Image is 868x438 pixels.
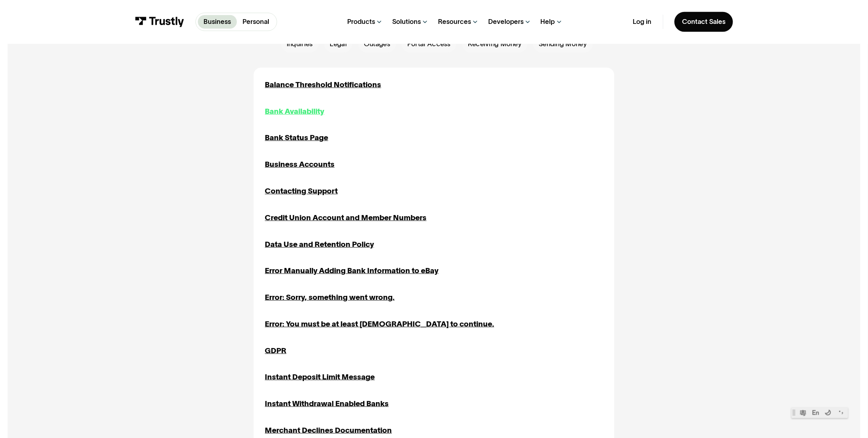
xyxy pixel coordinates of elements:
a: Error: You must be at least [DEMOGRAPHIC_DATA] to continue. [265,319,494,330]
a: Balance Threshold Notifications [265,79,381,91]
a: Bank Status Page [265,132,328,144]
a: Instant Withdrawal Enabled Banks [265,398,389,410]
span: Outages [364,39,390,49]
a: Business [198,15,237,29]
div: Resources [438,18,471,26]
span: Inquiries [287,39,313,49]
a: Bank Availability [265,106,324,117]
a: Personal [237,15,275,29]
div: Solutions [392,18,421,26]
a: Business Accounts [265,159,334,170]
img: Trustly Logo [135,17,184,27]
span: Legal [330,39,347,49]
span: Sending Money [539,39,587,49]
div: Contact Sales [682,18,725,26]
p: Personal [242,17,269,27]
a: Data Use and Retention Policy [265,239,374,250]
span: Portal Access [407,39,451,49]
a: Credit Union Account and Member Numbers [265,212,426,224]
span: Receiving Money [468,39,522,49]
a: Contact Sales [674,12,733,32]
a: Merchant Declines Documentation [265,425,392,436]
a: Log in [633,18,651,26]
a: Instant Deposit Limit Message [265,372,375,383]
div: Products [347,18,375,26]
a: Contacting Support [265,186,338,197]
div: Developers [488,18,524,26]
a: Error: Sorry, something went wrong. [265,292,395,303]
div: Help [541,18,555,26]
a: Error Manually Adding Bank Information to eBay [265,265,438,277]
p: Business [203,17,231,27]
a: GDPR [265,345,286,357]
